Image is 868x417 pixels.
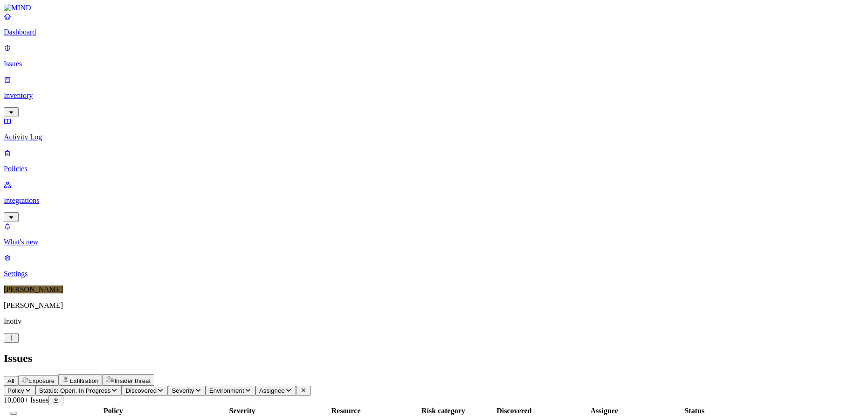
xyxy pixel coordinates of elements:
[412,407,475,415] div: Risk category
[209,387,244,394] span: Environment
[172,387,194,394] span: Severity
[4,396,48,404] span: 10,000+ Issues
[4,196,864,205] p: Integrations
[4,12,864,36] a: Dashboard
[4,28,864,36] p: Dashboard
[4,149,864,173] a: Policies
[4,222,864,246] a: What's new
[259,387,285,394] span: Assignee
[4,133,864,141] p: Activity Log
[554,407,655,415] div: Assignee
[7,387,24,394] span: Policy
[114,377,151,384] span: Insider threat
[4,76,864,116] a: Inventory
[4,352,864,365] h2: Issues
[476,407,552,415] div: Discovered
[7,377,14,384] span: All
[4,60,864,68] p: Issues
[4,4,864,12] a: MIND
[4,117,864,141] a: Activity Log
[657,407,732,415] div: Status
[10,412,17,415] button: Select all
[125,387,157,394] span: Discovered
[4,4,31,12] img: MIND
[282,407,410,415] div: Resource
[205,407,280,415] div: Severity
[4,181,864,221] a: Integrations
[4,270,864,278] p: Settings
[4,238,864,246] p: What's new
[4,254,864,278] a: Settings
[39,387,110,394] span: Status: Open, In Progress
[4,301,864,310] p: [PERSON_NAME]
[4,285,63,293] span: [PERSON_NAME]
[69,377,98,384] span: Exfiltration
[4,44,864,68] a: Issues
[28,377,55,384] span: Exposure
[24,407,203,415] div: Policy
[4,165,864,173] p: Policies
[4,317,864,326] p: Inotiv
[4,91,864,100] p: Inventory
